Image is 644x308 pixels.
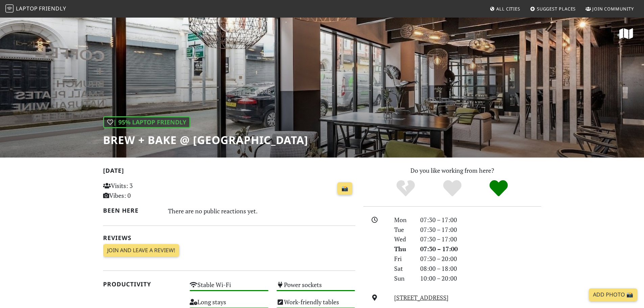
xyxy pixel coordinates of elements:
[103,244,179,257] a: Join and leave a review!
[16,5,38,12] span: Laptop
[39,5,66,12] span: Friendly
[475,179,522,198] div: Definitely!
[416,215,545,225] div: 07:30 – 17:00
[103,207,160,214] h2: Been here
[103,181,182,200] p: Visits: 3 Vibes: 0
[103,234,355,241] h2: Reviews
[5,3,66,15] a: LaptopFriendly LaptopFriendly
[390,264,416,274] div: Sat
[583,3,637,15] a: Join Community
[527,3,579,15] a: Suggest Places
[390,215,416,225] div: Mon
[416,274,545,283] div: 10:00 – 20:00
[390,254,416,264] div: Fri
[416,244,545,254] div: 07:30 – 17:00
[416,254,545,264] div: 07:30 – 20:00
[416,264,545,274] div: 08:00 – 18:00
[186,279,272,297] div: Stable Wi-Fi
[103,281,182,288] h2: Productivity
[337,182,352,195] a: 📸
[272,279,359,297] div: Power sockets
[416,225,545,235] div: 07:30 – 17:00
[390,234,416,244] div: Wed
[429,179,476,198] div: Yes
[487,3,523,15] a: All Cities
[363,166,541,175] p: Do you like working from here?
[103,134,308,146] h1: Brew + Bake @ [GEOGRAPHIC_DATA]
[5,4,14,13] img: LaptopFriendly
[592,6,634,12] span: Join Community
[103,116,190,128] div: | 95% Laptop Friendly
[168,206,355,216] div: There are no public reactions yet.
[394,293,449,302] a: [STREET_ADDRESS]
[103,167,355,177] h2: [DATE]
[382,179,429,198] div: No
[589,288,637,301] a: Add Photo 📸
[390,274,416,283] div: Sun
[390,225,416,235] div: Tue
[416,234,545,244] div: 07:30 – 17:00
[537,6,576,12] span: Suggest Places
[496,6,520,12] span: All Cities
[390,244,416,254] div: Thu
